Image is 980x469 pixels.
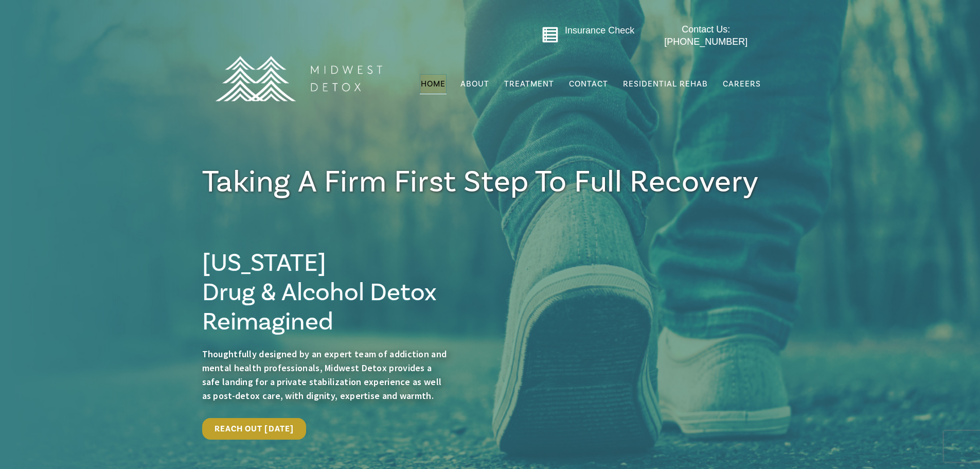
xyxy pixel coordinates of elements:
a: Insurance Check [565,25,634,36]
a: Go to midwestdetox.com/message-form-page/ [542,26,559,47]
span: Home [421,79,446,89]
a: Careers [722,74,762,94]
a: Residential Rehab [622,74,709,94]
span: Careers [723,79,761,89]
span: Reach Out [DATE] [215,424,294,434]
span: [US_STATE] Drug & Alcohol Detox Reimagined [202,247,437,338]
a: About [459,74,490,94]
span: Treatment [504,80,554,88]
span: Taking a firm First Step To full Recovery [202,162,759,202]
span: Thoughtfully designed by an expert team of addiction and mental health professionals, Midwest Det... [202,348,447,402]
span: Contact Us: [PHONE_NUMBER] [664,24,747,46]
a: Contact [568,74,609,94]
a: Treatment [503,74,555,94]
span: About [460,80,489,88]
span: Residential Rehab [623,79,708,89]
span: Contact [569,80,608,88]
a: Contact Us: [PHONE_NUMBER] [644,24,768,48]
img: MD Logo Horitzontal white-01 (1) (1) [208,33,388,124]
a: Home [420,74,447,94]
a: Reach Out [DATE] [202,418,307,440]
